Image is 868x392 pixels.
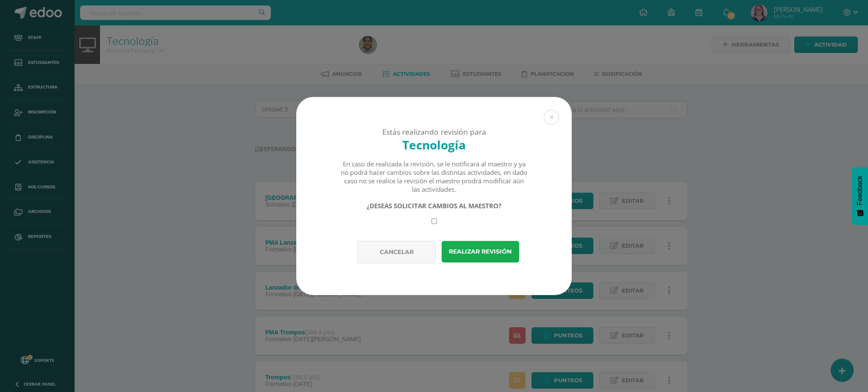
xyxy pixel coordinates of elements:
[402,137,466,153] strong: Tecnología
[544,110,559,125] button: Close (Esc)
[442,241,519,262] button: Realizar revisión
[340,160,528,193] div: En caso de realizada la revisión, se le notificará al maestro y ya no podrá hacer cambios sobre l...
[856,176,864,205] span: Feedback
[852,167,868,225] button: Feedback - Mostrar encuesta
[367,202,501,210] strong: ¿DESEAS SOLICITAR CAMBIOS AL MAESTRO?
[311,127,557,137] div: Estás realizando revisión para
[357,241,436,263] button: Cancelar
[431,218,437,224] input: Require changes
